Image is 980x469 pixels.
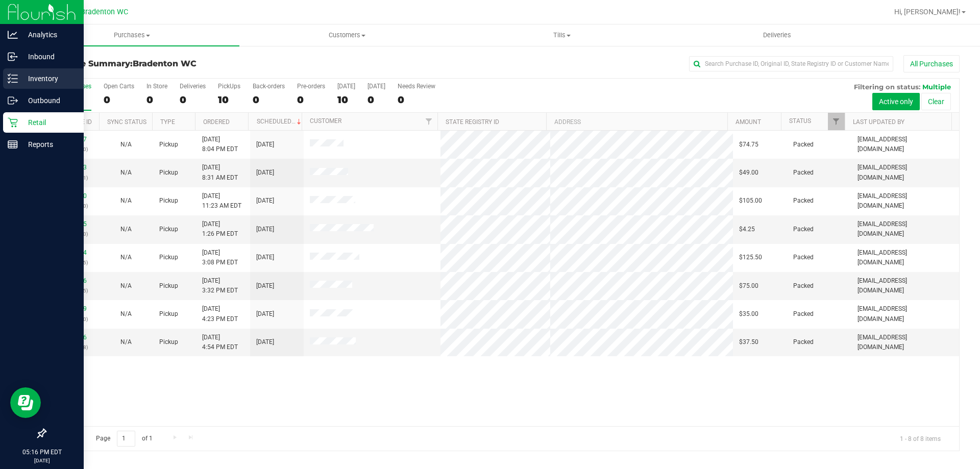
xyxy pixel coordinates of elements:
[446,118,499,126] a: State Registry ID
[146,83,167,90] div: In Store
[256,337,274,347] span: [DATE]
[58,334,87,341] a: 12000226
[133,59,197,68] span: Bradenton WC
[203,118,230,126] a: Ordered
[739,225,755,234] span: $4.25
[58,249,87,256] a: 11999464
[894,8,961,16] span: Hi, [PERSON_NAME]!
[793,309,814,319] span: Packed
[857,135,953,154] span: [EMAIL_ADDRESS][DOMAIN_NAME]
[310,117,341,125] a: Customer
[903,55,960,72] button: All Purchases
[120,168,132,178] button: N/A
[454,24,669,46] a: Tills
[117,431,135,447] input: 1
[120,310,132,317] span: Not Applicable
[253,94,285,106] div: 0
[256,309,274,319] span: [DATE]
[120,281,132,291] button: N/A
[857,248,953,267] span: [EMAIL_ADDRESS][DOMAIN_NAME]
[45,59,350,68] h3: Purchase Summary:
[202,163,238,182] span: [DATE] 8:31 AM EDT
[104,94,134,106] div: 0
[789,117,811,125] a: Status
[739,253,762,262] span: $125.50
[367,83,385,90] div: [DATE]
[749,31,805,40] span: Deliveries
[120,338,132,345] span: Not Applicable
[239,24,454,46] a: Customers
[120,140,132,150] button: N/A
[87,431,161,447] span: Page of 1
[240,31,454,40] span: Customers
[159,253,178,262] span: Pickup
[202,248,238,267] span: [DATE] 3:08 PM EDT
[81,8,128,16] span: Bradenton WC
[257,118,303,125] a: Scheduled
[421,113,437,130] a: Filter
[146,94,167,106] div: 0
[857,163,953,182] span: [EMAIL_ADDRESS][DOMAIN_NAME]
[104,83,134,90] div: Open Carts
[793,196,814,206] span: Packed
[793,225,814,234] span: Packed
[854,83,920,91] span: Filtering on status:
[256,168,274,178] span: [DATE]
[180,94,206,106] div: 0
[337,83,355,90] div: [DATE]
[18,72,79,85] p: Inventory
[202,191,241,211] span: [DATE] 11:23 AM EDT
[367,94,385,106] div: 0
[739,337,758,347] span: $37.50
[202,135,238,154] span: [DATE] 8:04 PM EDT
[8,30,18,40] inline-svg: Analytics
[202,304,238,324] span: [DATE] 4:23 PM EDT
[8,52,18,62] inline-svg: Inbound
[120,141,132,148] span: Not Applicable
[18,138,79,151] p: Reports
[297,83,325,90] div: Pre-orders
[159,140,178,150] span: Pickup
[58,277,87,284] a: 11999566
[857,219,953,239] span: [EMAIL_ADDRESS][DOMAIN_NAME]
[739,281,758,291] span: $75.00
[5,457,79,464] p: [DATE]
[120,197,132,204] span: Not Applicable
[398,83,435,90] div: Needs Review
[253,83,285,90] div: Back-orders
[256,281,274,291] span: [DATE]
[337,94,355,106] div: 10
[159,309,178,319] span: Pickup
[218,83,240,90] div: PickUps
[120,169,132,176] span: Not Applicable
[793,253,814,262] span: Packed
[159,337,178,347] span: Pickup
[58,220,87,228] a: 11998845
[546,113,727,131] th: Address
[159,168,178,178] span: Pickup
[793,281,814,291] span: Packed
[256,225,274,234] span: [DATE]
[120,282,132,289] span: Not Applicable
[58,164,87,171] a: 11997173
[297,94,325,106] div: 0
[921,93,951,110] button: Clear
[218,94,240,106] div: 10
[739,196,762,206] span: $105.00
[398,94,435,106] div: 0
[159,281,178,291] span: Pickup
[455,31,669,40] span: Tills
[10,387,41,418] iframe: Resource center
[5,448,79,457] p: 05:16 PM EDT
[18,29,79,41] p: Analytics
[736,118,761,126] a: Amount
[202,276,238,295] span: [DATE] 3:32 PM EDT
[256,253,274,262] span: [DATE]
[739,140,758,150] span: $74.75
[120,226,132,233] span: Not Applicable
[24,31,239,40] span: Purchases
[670,24,885,46] a: Deliveries
[18,116,79,129] p: Retail
[256,140,274,150] span: [DATE]
[793,337,814,347] span: Packed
